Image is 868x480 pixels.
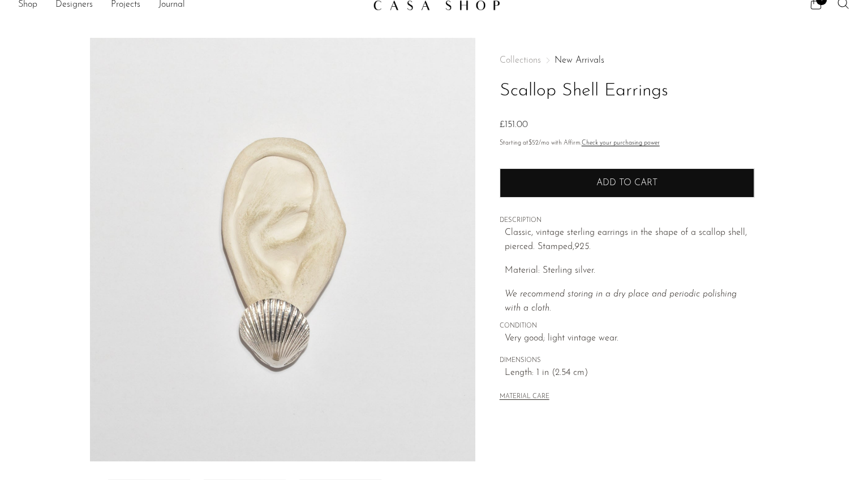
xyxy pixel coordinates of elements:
nav: Breadcrumbs [500,56,754,65]
p: Starting at /mo with Affirm. [500,138,754,149]
button: MATERIAL CARE [500,393,549,402]
span: $52 [528,140,539,146]
h1: Scallop Shell Earrings [500,77,754,106]
span: CONDITION [500,321,754,331]
span: DESCRIPTION [500,216,754,226]
p: Classic, vintage sterling earrings in the shape of a scallop shell, pierced. Stamped, [505,226,754,255]
a: New Arrivals [555,56,604,65]
span: Add to cart [596,178,658,187]
span: £151.00 [500,120,528,129]
span: DIMENSIONS [500,356,754,366]
span: Very good; light vintage wear. [505,331,754,346]
i: We recommend storing in a dry place and periodic polishing with a cloth. [505,290,737,313]
button: Add to cart [500,168,754,198]
img: Scallop Shell Earrings [90,38,475,461]
p: Material: Sterling silver. [505,264,754,278]
em: 925. [574,242,591,251]
span: Length: 1 in (2.54 cm) [505,366,754,381]
a: Check your purchasing power - Learn more about Affirm Financing (opens in modal) [582,140,660,146]
span: Collections [500,56,541,65]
